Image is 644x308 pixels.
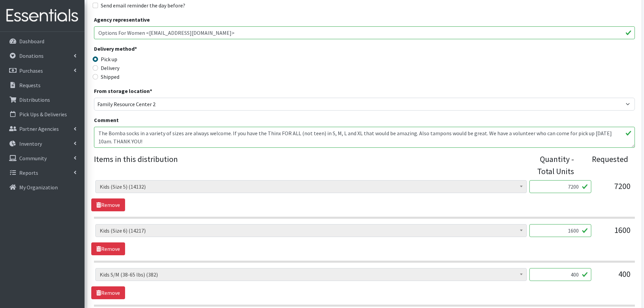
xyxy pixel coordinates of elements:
[19,96,50,103] p: Distributions
[597,180,630,198] div: 7200
[3,181,82,194] a: My Organization
[91,242,125,255] a: Remove
[100,270,522,279] span: Kids S/M (38-65 lbs) (382)
[100,226,522,235] span: Kids (Size 6) (14217)
[94,87,152,95] label: From storage location
[3,4,82,27] img: HumanEssentials
[581,153,628,177] div: Requested
[529,180,591,193] input: Quantity
[135,45,137,52] abbr: required
[94,45,229,55] legend: Delivery method
[527,153,574,177] div: Quantity - Total Units
[91,286,125,299] a: Remove
[3,166,82,180] a: Reports
[150,88,152,94] abbr: required
[3,93,82,106] a: Distributions
[100,182,522,191] span: Kids (Size 5) (14132)
[95,180,527,193] span: Kids (Size 5) (14132)
[101,73,119,81] label: Shipped
[94,127,635,148] textarea: The Bomba socks in a variety of sizes are always welcome. If you have the Thinx FOR ALL (not teen...
[94,16,150,24] label: Agency representative
[95,224,527,237] span: Kids (Size 6) (14217)
[101,64,119,72] label: Delivery
[597,224,630,242] div: 1600
[3,78,82,92] a: Requests
[19,67,43,74] p: Purchases
[3,49,82,63] a: Donations
[3,64,82,77] a: Purchases
[95,268,527,281] span: Kids S/M (38-65 lbs) (382)
[529,224,591,237] input: Quantity
[101,55,117,63] label: Pick up
[19,111,67,118] p: Pick Ups & Deliveries
[3,34,82,48] a: Dashboard
[19,155,47,162] p: Community
[529,268,591,281] input: Quantity
[19,82,41,89] p: Requests
[3,151,82,165] a: Community
[94,153,527,175] legend: Items in this distribution
[597,268,630,286] div: 400
[3,108,82,121] a: Pick Ups & Deliveries
[91,198,125,211] a: Remove
[19,52,44,59] p: Donations
[19,169,38,176] p: Reports
[19,125,59,132] p: Partner Agencies
[19,38,44,45] p: Dashboard
[19,140,42,147] p: Inventory
[19,184,58,191] p: My Organization
[101,1,185,9] label: Send email reminder the day before?
[3,137,82,150] a: Inventory
[3,122,82,136] a: Partner Agencies
[94,116,119,124] label: Comment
